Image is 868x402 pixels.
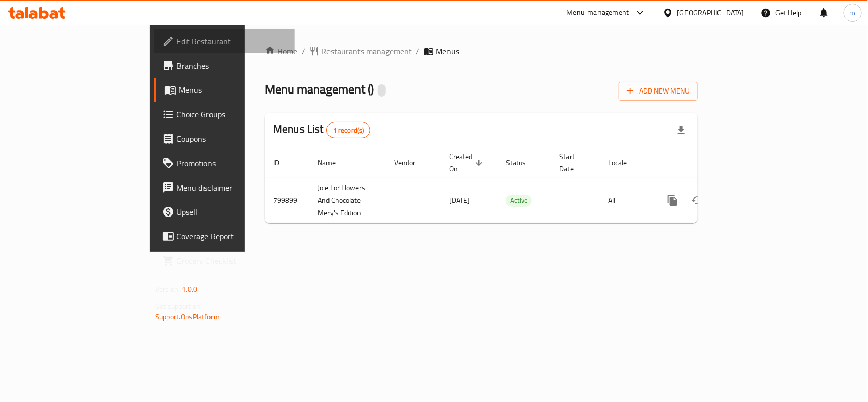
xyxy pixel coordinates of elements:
[176,108,287,120] span: Choice Groups
[436,45,459,57] span: Menus
[321,45,412,57] span: Restaurants management
[449,150,486,175] span: Created On
[567,7,630,19] div: Menu-management
[669,118,694,142] div: Export file
[627,85,690,98] span: Add New Menu
[176,255,287,267] span: Grocery Checklist
[176,133,287,145] span: Coupons
[176,206,287,218] span: Upsell
[551,178,600,223] td: -
[155,300,202,313] span: Get support on:
[416,45,420,57] li: /
[154,102,295,127] a: Choice Groups
[154,29,295,53] a: Edit Restaurant
[310,178,386,223] td: Joie For Flowers And Chocolate - Mery's Edition
[394,157,429,169] span: Vendor
[600,178,652,223] td: All
[661,188,685,212] button: more
[154,53,295,78] a: Branches
[155,310,220,323] a: Support.OpsPlatform
[619,82,698,101] button: Add New Menu
[273,157,292,169] span: ID
[685,188,709,212] button: Change Status
[850,7,856,18] span: m
[506,157,539,169] span: Status
[265,78,374,101] span: Menu management ( )
[273,121,370,138] h2: Menus List
[449,194,470,207] span: [DATE]
[154,175,295,200] a: Menu disclaimer
[176,35,287,47] span: Edit Restaurant
[677,7,744,18] div: [GEOGRAPHIC_DATA]
[309,45,412,57] a: Restaurants management
[318,157,349,169] span: Name
[178,84,287,96] span: Menus
[652,147,766,178] th: Actions
[154,200,295,224] a: Upsell
[176,230,287,242] span: Coverage Report
[182,283,197,296] span: 1.0.0
[176,157,287,169] span: Promotions
[559,150,588,175] span: Start Date
[154,249,295,273] a: Grocery Checklist
[506,195,532,206] span: Active
[608,157,640,169] span: Locale
[154,224,295,249] a: Coverage Report
[154,78,295,102] a: Menus
[176,59,287,72] span: Branches
[176,181,287,194] span: Menu disclaimer
[302,45,305,57] li: /
[265,45,698,57] nav: breadcrumb
[154,127,295,151] a: Coupons
[154,151,295,175] a: Promotions
[155,283,180,296] span: Version:
[327,126,370,135] span: 1 record(s)
[265,147,766,223] table: enhanced table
